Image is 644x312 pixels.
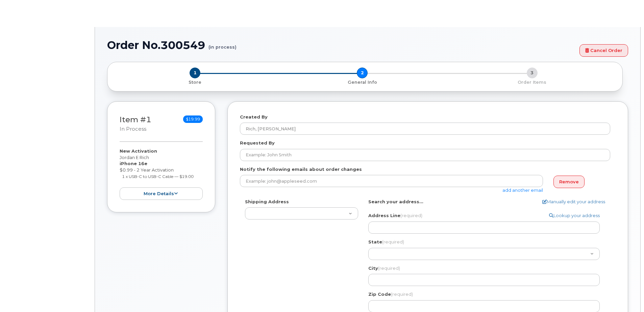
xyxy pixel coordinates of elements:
label: Shipping Address [245,199,289,205]
div: Jordan E Rich $0.99 - 2 Year Activation [120,148,203,200]
a: add another email [502,187,543,193]
span: (required) [378,265,400,271]
span: $19.99 [183,115,203,123]
label: Search your address... [368,199,423,205]
label: Notify the following emails about order changes [240,166,362,173]
a: Cancel Order [579,44,628,57]
button: more details [120,187,203,200]
a: Remove [553,176,585,188]
a: Lookup your address [549,212,600,219]
label: City [368,265,400,271]
a: 1 Store [113,78,277,85]
label: Zip Code [368,291,413,297]
small: in process [120,126,146,132]
a: Manually edit your address [542,199,605,205]
strong: iPhone 16e [120,161,147,166]
span: (required) [400,213,422,218]
span: 1 [190,68,200,78]
label: State [368,239,404,245]
input: Example: john@appleseed.com [240,175,543,187]
small: 1 x USB-C to USB-C Cable — $19.00 [122,174,194,179]
h1: Order No.300549 [107,39,576,51]
label: Address Line [368,212,422,219]
label: Requested By [240,140,275,146]
span: (required) [391,291,413,297]
h3: Item #1 [120,115,151,133]
span: (required) [382,239,404,244]
small: (in process) [208,39,237,50]
strong: New Activation [120,148,157,154]
input: Example: John Smith [240,149,610,161]
label: Created By [240,114,268,120]
p: Store [116,79,275,85]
